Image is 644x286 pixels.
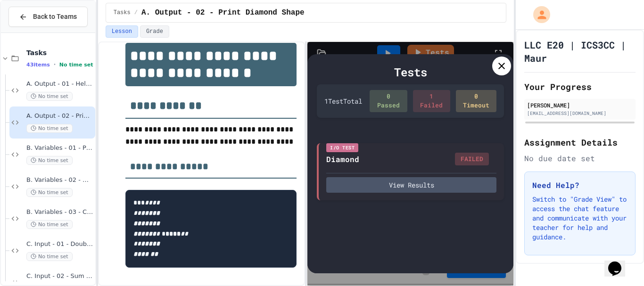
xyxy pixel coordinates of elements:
[456,90,496,112] div: 0 Timeout
[26,252,73,261] span: No time set
[26,92,73,101] span: No time set
[413,90,450,112] div: 1 Failed
[134,9,138,16] span: /
[26,49,93,57] span: Tasks
[524,153,636,164] div: No due date set
[26,124,73,133] span: No time set
[26,62,50,68] span: 43 items
[26,272,93,280] span: C. Input - 02 - Sum Four Integers
[524,80,636,93] h2: Your Progress
[604,248,635,277] iframe: chat widget
[26,156,73,165] span: No time set
[140,25,169,38] button: Grade
[370,90,407,112] div: 0 Passed
[33,12,77,22] span: Back to Teams
[527,101,633,109] div: [PERSON_NAME]
[324,96,362,106] div: 1 Test Total
[532,195,627,242] p: Switch to "Grade View" to access the chat feature and communicate with your teacher for help and ...
[59,62,93,68] span: No time set
[326,177,496,193] button: View Results
[326,154,359,165] div: Diamond
[26,188,73,197] span: No time set
[26,144,93,152] span: B. Variables - 01 - Print Values
[54,61,56,68] span: •
[527,110,633,117] div: [EMAIL_ADDRESS][DOMAIN_NAME]
[26,80,93,88] span: A. Output - 01 - Hello World
[8,7,88,27] button: Back to Teams
[26,208,93,216] span: B. Variables - 03 - Calculate
[114,9,131,16] span: Tasks
[26,112,93,120] span: A. Output - 02 - Print Diamond Shape
[26,220,73,229] span: No time set
[26,240,93,248] span: C. Input - 01 - Double The Number
[455,153,489,166] div: FAILED
[317,64,504,81] div: Tests
[524,136,636,149] h2: Assignment Details
[532,180,627,191] h3: Need Help?
[141,7,305,18] span: A. Output - 02 - Print Diamond Shape
[106,25,138,38] button: Lesson
[26,176,93,184] span: B. Variables - 02 - Describe Person
[524,38,636,65] h1: LLC E20 | ICS3CC | Maur
[326,143,358,152] div: I/O Test
[523,4,553,25] div: My Account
